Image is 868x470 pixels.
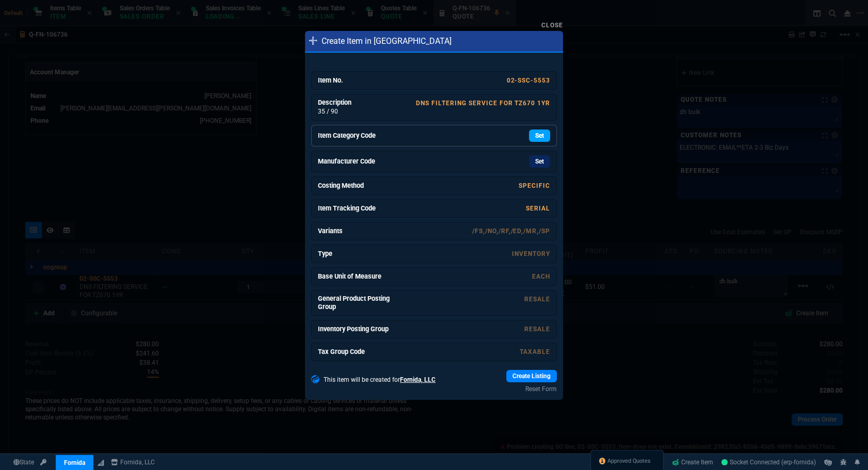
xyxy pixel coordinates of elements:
a: rGWmk8km7OP0QX5zAACf [721,458,816,467]
h6: Description [318,99,395,107]
h6: Inventory Posting Group [318,325,395,333]
h6: Variants [318,227,395,235]
a: Create Item [668,455,717,470]
h6: Tax Group Code [318,348,395,356]
h6: General Product Posting Group [318,295,395,311]
a: Set [529,129,550,142]
a: Specific [519,182,550,189]
a: Create Listing [506,370,557,382]
h6: Item No. [318,76,395,85]
span: Socket Connected (erp-fornida) [721,459,816,466]
a: Close [541,22,563,29]
span: Approved Quotes [607,457,651,465]
a: 02-SSC-5553 [506,77,550,84]
h6: Item Tracking Code [318,204,395,213]
a: API TOKEN [37,458,50,467]
h6: Item Category Code [318,132,395,140]
a: msbcCompanyName [108,458,158,467]
a: Reset Form [506,384,557,394]
a: DNS FILTERING SERVICE FOR TZ670 1YR [416,100,550,107]
h6: Base Unit of Measure [318,272,395,281]
div: Create Item in [GEOGRAPHIC_DATA] [305,31,563,53]
h6: Manufacturer Code [318,157,395,166]
h6: Costing Method [318,182,395,190]
p: 35 / 90 [318,107,395,116]
span: Fornida, LLC [400,376,436,383]
a: Set [529,155,550,168]
h6: Type [318,250,395,258]
a: SERIAL [526,205,550,212]
a: Global State [10,458,37,467]
p: This item will be created for [324,375,436,384]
